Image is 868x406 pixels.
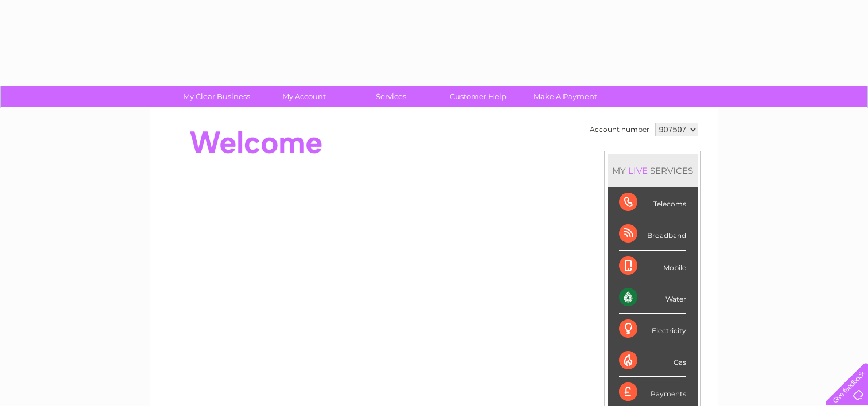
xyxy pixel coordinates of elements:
[619,187,686,218] div: Telecoms
[431,86,526,107] a: Customer Help
[619,218,686,250] div: Broadband
[344,86,438,107] a: Services
[619,282,686,314] div: Water
[169,86,264,107] a: My Clear Business
[518,86,613,107] a: Make A Payment
[619,251,686,282] div: Mobile
[256,86,351,107] a: My Account
[619,345,686,377] div: Gas
[587,120,652,139] td: Account number
[608,154,698,187] div: MY SERVICES
[619,314,686,345] div: Electricity
[626,165,650,176] div: LIVE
